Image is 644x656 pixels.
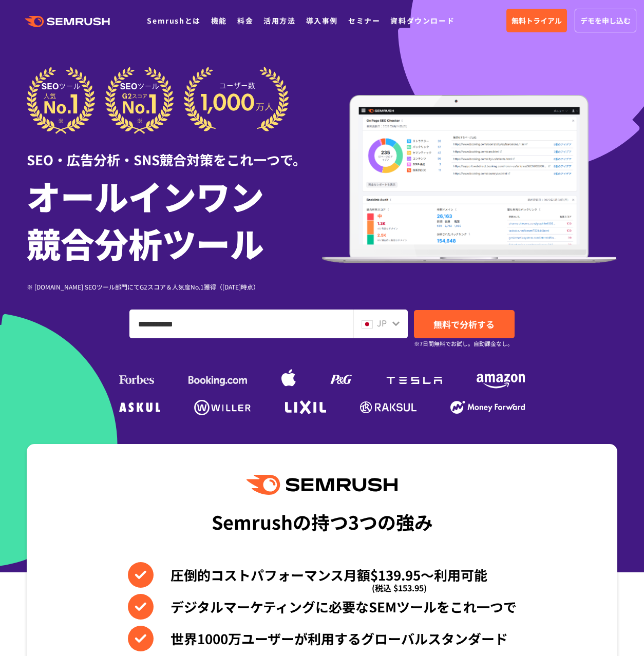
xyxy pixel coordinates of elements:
a: Semrushとは [147,15,200,26]
span: 無料トライアル [512,15,562,26]
a: 無料で分析する [414,310,515,338]
a: 導入事例 [306,15,338,26]
a: 機能 [211,15,227,26]
li: デジタルマーケティングに必要なSEMツールをこれ一つで [128,594,517,620]
div: Semrushの持つ3つの強み [212,503,433,541]
a: 活用方法 [263,15,295,26]
span: (税込 $153.95) [372,575,427,601]
span: 無料で分析する [433,318,495,331]
div: ※ [DOMAIN_NAME] SEOツール部門にてG2スコア＆人気度No.1獲得（[DATE]時点） [27,282,322,292]
li: 世界1000万ユーザーが利用するグローバルスタンダード [128,626,517,651]
input: ドメイン、キーワードまたはURLを入力してください [130,310,352,338]
a: 料金 [237,15,253,26]
span: JP [377,317,387,329]
a: 無料トライアル [506,9,567,32]
small: ※7日間無料でお試し。自動課金なし。 [414,339,513,349]
a: セミナー [348,15,380,26]
a: 資料ダウンロード [390,15,454,26]
span: デモを申し込む [580,15,631,26]
li: 圧倒的コストパフォーマンス月額$139.95〜利用可能 [128,562,517,588]
div: SEO・広告分析・SNS競合対策をこれ一つで。 [27,134,322,169]
a: デモを申し込む [575,9,636,32]
img: Semrush [247,475,397,495]
h1: オールインワン 競合分析ツール [27,172,322,266]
